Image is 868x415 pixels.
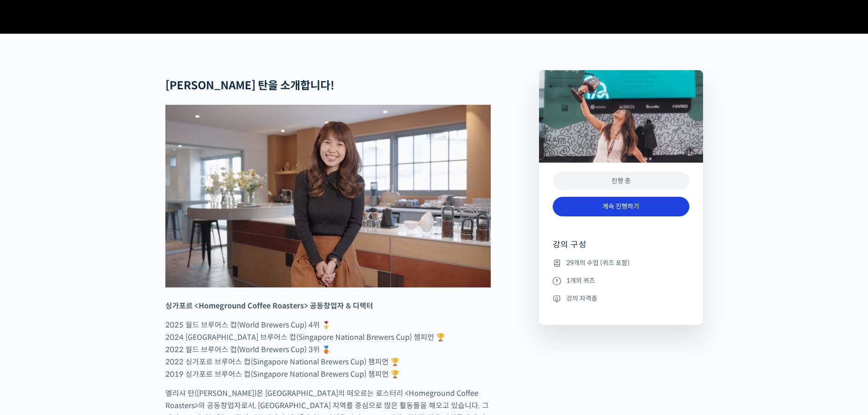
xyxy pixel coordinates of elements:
h4: 강의 구성 [553,239,689,257]
li: 29개의 수업 (퀴즈 포함) [553,257,689,268]
li: 1개의 퀴즈 [553,275,689,286]
span: 홈 [29,302,34,310]
li: 강의 자격증 [553,293,689,304]
span: 설정 [141,302,152,310]
p: 2025 월드 브루어스 컵(World Brewers Cup) 4위 🎖️ 2024 [GEOGRAPHIC_DATA] 브루어스 컵(Singapore National Brewers ... [165,319,491,380]
a: 홈 [3,289,60,312]
strong: 싱가포르 <Homeground Coffee Roasters> 공동창업자 & 디렉터 [165,301,373,311]
a: 대화 [60,289,118,312]
span: 대화 [83,303,94,310]
strong: [PERSON_NAME] 탄을 소개합니다! [165,79,334,92]
a: 계속 진행하기 [553,197,689,216]
a: 설정 [118,289,175,312]
div: 진행 중 [553,172,689,190]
